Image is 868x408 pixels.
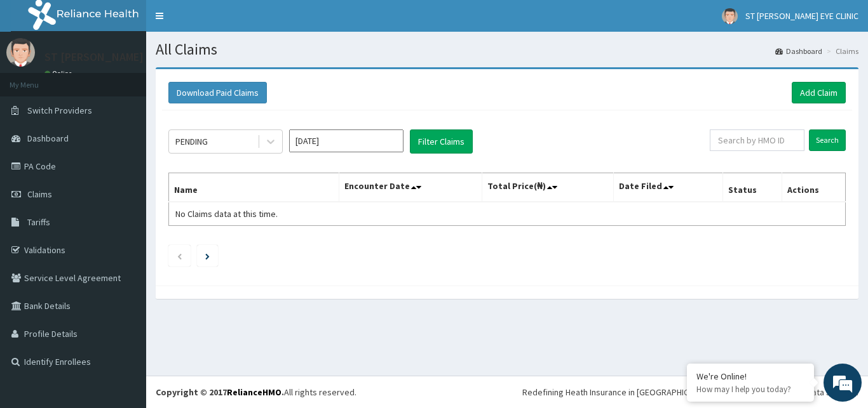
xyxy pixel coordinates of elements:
th: Name [169,173,339,202]
th: Status [723,173,782,202]
li: Claims [824,46,858,56]
h1: All Claims [156,41,858,58]
img: User Image [722,8,738,24]
th: Date Filed [614,173,723,202]
div: PENDING [175,135,208,148]
th: Actions [782,173,845,202]
p: ST [PERSON_NAME] EYE CLINIC [44,51,198,63]
button: Download Paid Claims [168,82,267,103]
a: Next page [205,250,210,261]
div: Redefining Heath Insurance in [GEOGRAPHIC_DATA] using Telemedicine and Data Science! [522,386,858,398]
img: User Image [6,38,35,67]
a: Add Claim [792,82,846,103]
span: Dashboard [27,133,69,144]
div: We're Online! [696,371,804,382]
button: Filter Claims [410,129,473,154]
span: Switch Providers [27,105,92,116]
input: Search by HMO ID [710,129,804,151]
input: Search [809,129,846,151]
span: Tariffs [27,216,50,228]
span: No Claims data at this time. [175,208,278,220]
a: RelianceHMO [227,386,281,398]
span: ST [PERSON_NAME] EYE CLINIC [745,10,858,22]
footer: All rights reserved. [146,376,868,408]
span: Claims [27,188,52,200]
a: Previous page [177,250,182,261]
a: Dashboard [775,46,822,56]
strong: Copyright © 2017 . [156,386,284,398]
a: Online [44,69,75,78]
th: Total Price(₦) [482,173,614,202]
input: Select Month and Year [289,129,403,152]
th: Encounter Date [339,173,482,202]
p: How may I help you today? [696,384,804,395]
